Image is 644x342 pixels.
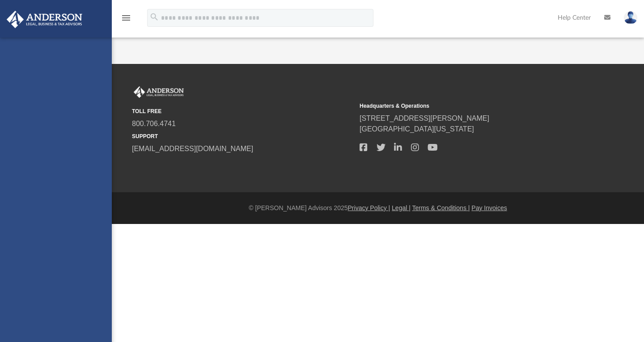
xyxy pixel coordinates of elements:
a: Terms & Conditions | [412,204,470,211]
img: Anderson Advisors Platinum Portal [132,86,186,98]
div: © [PERSON_NAME] Advisors 2025 [112,203,644,213]
a: menu [121,17,131,23]
a: 800.706.4741 [132,120,176,127]
a: Legal | [392,204,411,211]
a: Pay Invoices [471,204,507,211]
i: menu [121,13,131,23]
img: User Pic [624,11,637,24]
i: search [149,12,159,22]
img: Anderson Advisors Platinum Portal [4,11,85,28]
small: TOLL FREE [132,107,353,115]
a: Privacy Policy | [348,204,390,211]
a: [STREET_ADDRESS][PERSON_NAME] [360,114,489,122]
small: Headquarters & Operations [360,102,581,110]
small: SUPPORT [132,132,353,140]
a: [EMAIL_ADDRESS][DOMAIN_NAME] [132,145,253,152]
a: [GEOGRAPHIC_DATA][US_STATE] [360,125,474,133]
